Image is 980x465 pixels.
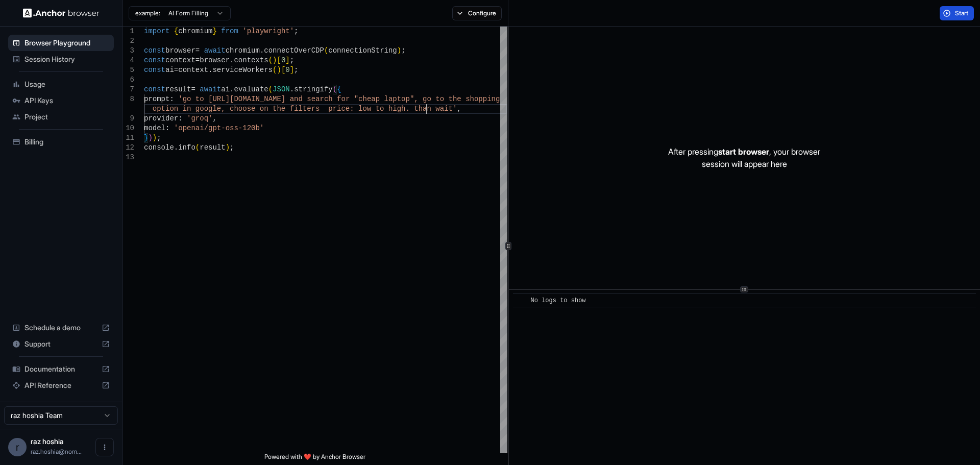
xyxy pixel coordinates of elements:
[8,35,114,51] div: Browser Playground
[24,380,97,390] span: API Reference
[122,114,134,124] div: 9
[174,143,178,152] span: .
[24,112,110,122] span: Project
[208,66,212,74] span: .
[24,339,97,349] span: Support
[169,95,174,103] span: :
[24,38,110,48] span: Browser Playground
[452,6,502,20] button: Configure
[290,56,294,64] span: ;
[144,46,165,55] span: const
[531,297,586,304] span: No logs to show
[8,438,27,456] div: r
[8,134,114,150] div: Billing
[401,46,405,55] span: ;
[273,56,277,64] span: )
[122,65,134,75] div: 5
[144,134,148,142] span: }
[294,66,298,74] span: ;
[8,320,114,336] div: Schedule a demo
[226,143,230,152] span: )
[165,124,169,132] span: :
[273,66,277,74] span: (
[260,46,264,55] span: .
[212,114,216,123] span: ,
[212,27,216,35] span: }
[144,27,169,35] span: import
[294,85,333,93] span: stringify
[122,56,134,65] div: 4
[24,54,110,64] span: Session History
[294,27,298,35] span: ;
[144,56,165,64] span: const
[234,56,268,64] span: contexts
[174,27,178,35] span: {
[268,56,273,64] span: (
[95,438,114,456] button: Open menu
[281,56,285,64] span: 0
[518,296,523,306] span: ​
[122,27,134,36] div: 1
[328,46,397,55] span: connectionString
[24,95,110,106] span: API Keys
[195,143,200,152] span: (
[122,143,134,153] div: 12
[165,66,174,74] span: ai
[122,153,134,162] div: 13
[24,79,110,89] span: Usage
[457,105,461,113] span: ,
[264,46,324,55] span: connectOverCDP
[204,46,226,55] span: await
[337,85,341,93] span: {
[174,124,264,132] span: 'openai/gpt-oss-120b'
[8,92,114,109] div: API Keys
[144,124,165,132] span: model
[8,51,114,67] div: Session History
[376,95,500,103] span: p laptop", go to the shopping
[200,56,230,64] span: browser
[144,114,178,123] span: provider
[277,66,281,74] span: )
[191,85,195,93] span: =
[165,46,195,55] span: browser
[178,95,375,103] span: 'go to [URL][DOMAIN_NAME] and search for "chea
[955,9,969,17] span: Start
[8,377,114,394] div: API Reference
[285,56,289,64] span: ]
[153,105,367,113] span: option in google, choose on the filters price: lo
[8,76,114,92] div: Usage
[135,9,160,17] span: example:
[187,114,212,123] span: 'groq'
[122,94,134,104] div: 8
[226,46,260,55] span: chromium
[333,85,337,93] span: (
[24,137,110,147] span: Billing
[195,56,200,64] span: =
[178,66,208,74] span: context
[242,27,294,35] span: 'playwright'
[668,145,820,170] p: After pressing , your browser session will appear here
[122,85,134,94] div: 7
[24,364,97,374] span: Documentation
[178,143,195,152] span: info
[144,85,165,93] span: const
[230,56,234,64] span: .
[165,56,195,64] span: context
[264,453,365,465] span: Powered with ❤️ by Anchor Browser
[178,114,182,123] span: :
[144,66,165,74] span: const
[157,134,161,142] span: ;
[153,134,157,142] span: )
[122,75,134,85] div: 6
[221,27,238,35] span: from
[144,95,169,103] span: prompt
[8,109,114,125] div: Project
[273,85,290,93] span: JSON
[31,437,64,446] span: raz hoshia
[178,27,212,35] span: chromium
[367,105,457,113] span: w to high. than wait'
[200,85,221,93] span: await
[174,66,178,74] span: =
[122,46,134,56] div: 3
[148,134,152,142] span: )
